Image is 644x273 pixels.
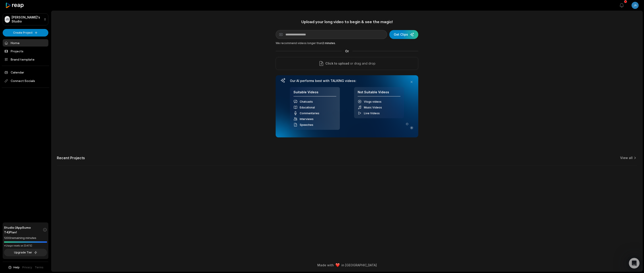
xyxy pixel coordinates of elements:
span: Interviews [300,117,314,121]
span: Chatcasts [300,100,313,103]
h2: Recent Projects [57,156,85,160]
button: Help [8,265,20,269]
div: 1200 remaining minutes [4,236,47,240]
iframe: Intercom live chat [629,258,640,269]
div: JS [5,16,10,23]
a: Privacy [22,265,32,269]
h3: Our AI performs best with TALKING videos: [290,79,404,83]
button: Upgrade Tier [4,249,47,256]
span: Speeches [300,123,313,126]
span: Studio (AppSumo T4) Plan! [4,225,43,234]
div: Made with in [GEOGRAPHIC_DATA] [55,263,638,267]
div: *Usage resets on [DATE] [4,244,47,247]
a: View all [620,156,633,160]
span: Music Videos [364,106,382,109]
span: Connect Socials [3,77,48,85]
span: 2 minutes [322,41,335,45]
div: We recommend videos longer than . [276,41,418,45]
span: Vlogs videos [364,100,381,103]
span: Live Videos [364,112,380,115]
a: Home [3,39,48,47]
span: Click to upload [325,61,349,66]
a: Calendar [3,69,48,76]
p: or drag and drop [349,61,375,66]
h4: Suitable Videos [293,90,336,97]
p: [PERSON_NAME]'s Studio [12,15,42,23]
span: Educational [300,106,315,109]
span: Or [342,49,353,53]
a: Terms [35,265,43,269]
h4: Not Suitable Videos [358,90,400,97]
img: heart emoji [336,263,340,267]
button: Create Project [3,29,48,37]
span: Commentaries [300,112,319,115]
a: Brand template [3,56,48,63]
a: Projects [3,47,48,55]
button: Get Clips [389,30,418,39]
h1: Upload your long video to begin & see the magic! [276,19,418,24]
span: Help [13,265,20,269]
